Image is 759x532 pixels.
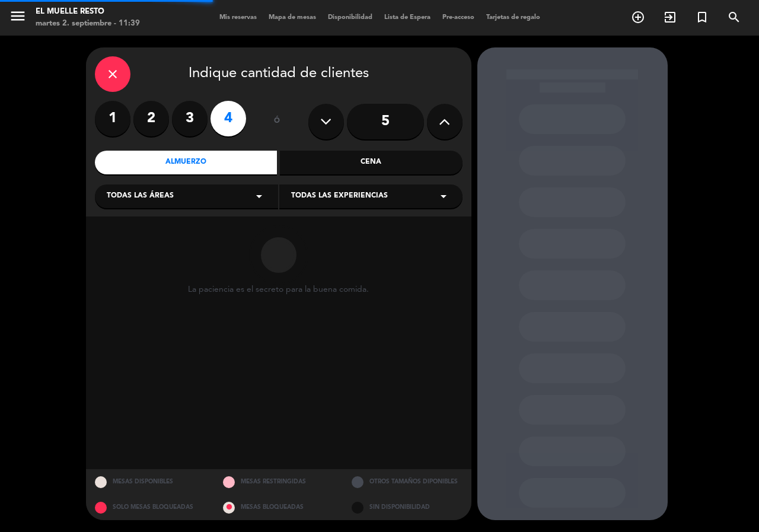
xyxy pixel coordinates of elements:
div: OTROS TAMAÑOS DIPONIBLES [343,469,471,495]
div: SOLO MESAS BLOQUEADAS [86,495,215,520]
span: Tarjetas de regalo [480,14,546,21]
label: 3 [172,101,208,136]
label: 2 [133,101,169,136]
span: Lista de Espera [378,14,436,21]
span: Mapa de mesas [263,14,322,21]
i: close [106,67,120,81]
i: search [727,10,741,24]
div: ó [258,101,296,142]
div: SIN DISPONIBILIDAD [343,495,471,520]
span: Disponibilidad [322,14,378,21]
div: Almuerzo [95,151,278,174]
div: Indique cantidad de clientes [95,56,463,92]
i: exit_to_app [663,10,677,24]
div: MESAS DISPONIBLES [86,469,215,495]
div: MESAS RESTRINGIDAS [214,469,343,495]
span: Todas las áreas [107,190,174,202]
div: MESAS BLOQUEADAS [214,495,343,520]
div: martes 2. septiembre - 11:39 [36,18,140,30]
button: menu [9,7,27,29]
label: 4 [211,101,246,136]
div: El Muelle Resto [36,6,140,18]
label: 1 [95,101,130,136]
i: arrow_drop_down [436,189,451,203]
i: turned_in_not [695,10,709,24]
div: Cena [280,151,463,174]
span: Pre-acceso [436,14,480,21]
div: La paciencia es el secreto para la buena comida. [188,285,369,295]
span: Mis reservas [213,14,263,21]
i: arrow_drop_down [252,189,266,203]
span: Todas las experiencias [291,190,388,202]
i: menu [9,7,27,25]
i: add_circle_outline [631,10,645,24]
